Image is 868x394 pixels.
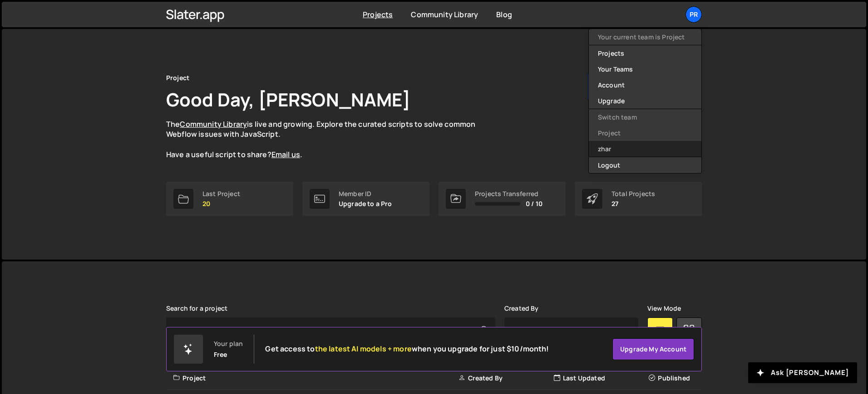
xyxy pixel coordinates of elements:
[180,119,247,129] a: Community Library
[504,305,539,312] label: Created By
[166,72,189,83] div: Project
[589,157,701,173] button: Logout
[202,200,240,207] p: 20
[589,61,701,77] a: Your Teams
[554,374,649,383] div: Last Updated
[271,149,300,159] a: Email us
[459,374,553,383] div: Created By
[214,351,227,358] div: Free
[411,10,478,19] a: Community Library
[475,190,542,197] div: Projects Transferred
[166,317,495,343] input: Type your project...
[612,200,655,207] p: 27
[748,362,857,383] button: Ask [PERSON_NAME]
[686,6,702,23] a: Pr
[166,182,293,216] a: Last Project 20
[589,45,701,61] a: Projects
[166,119,493,160] p: The is live and growing. Explore the curated scripts to solve common Webflow issues with JavaScri...
[265,345,549,353] h2: Get access to when you upgrade for just $10/month!
[649,374,696,383] div: Published
[173,374,459,383] div: Project
[496,10,512,19] a: Blog
[589,77,701,93] a: Account
[526,200,542,207] span: 0 / 10
[589,141,701,157] a: zhar
[202,190,240,197] div: Last Project
[612,190,655,197] div: Total Projects
[612,338,694,360] a: Upgrade my account
[339,200,392,207] p: Upgrade to a Pro
[315,344,412,354] span: the latest AI models + more
[589,93,701,109] a: Upgrade
[339,190,392,197] div: Member ID
[647,305,681,312] label: View Mode
[214,340,243,347] div: Your plan
[363,10,393,19] a: Projects
[166,87,410,112] h1: Good Day, [PERSON_NAME]
[166,305,227,312] label: Search for a project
